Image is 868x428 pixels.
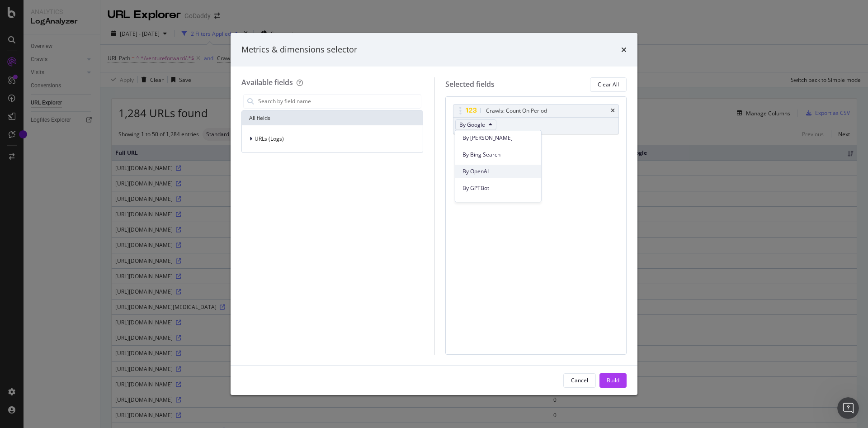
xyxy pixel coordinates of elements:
button: Cancel [563,373,596,388]
button: By Google [455,119,496,130]
div: Cancel [571,376,588,384]
iframe: Intercom live chat [837,397,859,419]
span: URLs (Logs) [255,135,284,143]
span: By Google [459,121,485,128]
div: times [611,108,615,114]
button: Clear All [590,77,627,92]
div: modal [231,33,637,395]
div: times [621,44,627,56]
span: By Bing [462,134,534,142]
div: Available fields [241,77,293,87]
span: By OpenAI [462,167,534,176]
div: Crawls: Count On PeriodtimesBy Google [453,104,619,134]
div: Selected fields [445,79,495,90]
div: Clear All [598,81,619,88]
span: By GPTBot [462,184,534,192]
div: Build [607,376,619,384]
div: All fields [242,111,423,125]
span: By Bing Search [462,151,534,159]
div: Metrics & dimensions selector [241,44,357,56]
button: Build [599,373,627,388]
div: Crawls: Count On Period [486,106,547,115]
input: Search by field name [257,95,421,108]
